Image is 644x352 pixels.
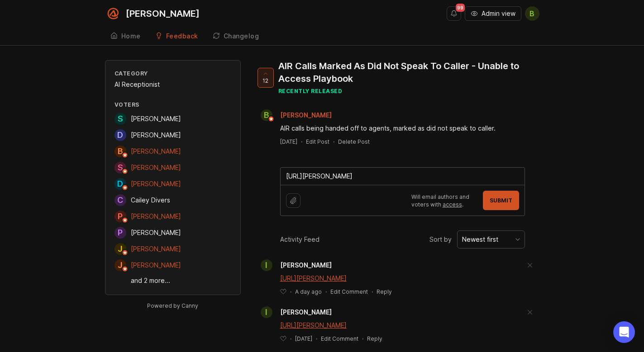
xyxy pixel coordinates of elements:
[261,109,272,121] div: B
[207,27,265,46] a: Changelog
[295,335,312,343] span: [DATE]
[465,6,521,21] button: Admin view
[330,288,368,296] div: Edit Comment
[525,6,539,21] button: B
[482,9,515,18] span: Admin view
[280,235,320,244] div: Activity Feed
[121,266,128,272] img: member badge
[280,274,347,282] a: [URL][PERSON_NAME]
[316,335,317,343] div: ·
[114,259,181,271] a: J[PERSON_NAME]
[483,191,519,210] button: Submit
[286,193,301,208] button: Upload file
[114,227,181,239] a: P[PERSON_NAME]
[121,184,128,191] img: member badge
[321,335,358,343] div: Edit Comment
[224,33,259,39] div: Changelog
[411,193,477,208] p: Will email authors and voters with .
[278,87,532,95] div: recently released
[261,306,272,318] div: I
[280,138,297,145] a: [DATE]
[325,288,327,296] div: ·
[126,9,200,18] div: [PERSON_NAME]
[367,335,382,343] div: Reply
[301,138,302,145] div: ·
[278,60,532,85] div: AIR Calls Marked As Did Not Speak To Caller - Unable to Access Playbook
[131,212,181,220] span: [PERSON_NAME]
[281,168,525,185] textarea: [URL][PERSON_NAME]
[333,138,334,145] div: ·
[255,109,339,121] a: B[PERSON_NAME]
[267,116,274,122] img: member badge
[131,229,181,236] span: [PERSON_NAME]
[131,276,231,286] a: and 2 more...
[114,80,231,89] div: AI Receptionist
[105,5,121,22] img: Smith.ai logo
[166,33,198,39] div: Feedback
[262,77,268,84] span: 12
[114,243,126,255] div: J
[462,235,498,244] div: Newest first
[114,211,126,222] div: P
[114,162,126,174] div: S
[114,70,231,77] div: Category
[114,194,126,206] div: C
[121,168,128,175] img: member badge
[261,259,272,271] div: I
[280,123,525,133] div: AIR calls being handed off to agents, marked as did not speak to caller.
[530,8,534,19] span: B
[114,259,126,271] div: J
[114,194,170,206] a: CCailey Divers
[456,4,465,12] span: 99
[377,288,392,296] div: Reply
[295,288,322,296] span: A day ago
[121,152,128,159] img: member badge
[280,321,347,329] a: [URL][PERSON_NAME]
[114,211,181,222] a: P[PERSON_NAME]
[121,249,128,256] img: member badge
[121,33,141,39] div: Home
[306,138,329,145] div: Edit Post
[131,196,170,204] span: Cailey Divers
[258,68,274,88] button: 12
[280,111,332,119] span: [PERSON_NAME]
[131,245,181,253] span: [PERSON_NAME]
[146,300,200,311] a: Powered by Canny
[280,308,332,316] span: [PERSON_NAME]
[114,178,181,190] a: D[PERSON_NAME]
[290,288,291,296] div: ·
[131,164,181,171] span: [PERSON_NAME]
[131,261,181,269] span: [PERSON_NAME]
[114,145,126,157] div: B
[114,129,126,141] div: D
[280,261,332,269] span: [PERSON_NAME]
[121,217,128,224] img: member badge
[490,197,512,204] span: Submit
[131,180,181,188] span: [PERSON_NAME]
[429,235,452,244] span: Sort by
[114,227,126,239] div: P
[114,178,126,190] div: D
[131,115,181,122] span: [PERSON_NAME]
[255,259,332,271] a: I[PERSON_NAME]
[150,27,204,46] a: Feedback
[613,321,635,343] div: Open Intercom Messenger
[114,243,181,255] a: J[PERSON_NAME]
[105,27,146,46] a: Home
[114,101,231,108] div: Voters
[114,162,181,174] a: S[PERSON_NAME]
[362,335,363,343] div: ·
[114,145,181,157] a: B[PERSON_NAME]
[447,6,461,21] button: Notifications
[255,306,332,318] a: I[PERSON_NAME]
[338,138,370,145] div: Delete Post
[131,147,181,155] span: [PERSON_NAME]
[372,288,373,296] div: ·
[114,129,181,141] a: D[PERSON_NAME]
[131,131,181,139] span: [PERSON_NAME]
[114,113,126,125] div: S
[443,201,462,208] a: access
[290,335,291,343] div: ·
[280,138,297,145] time: [DATE]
